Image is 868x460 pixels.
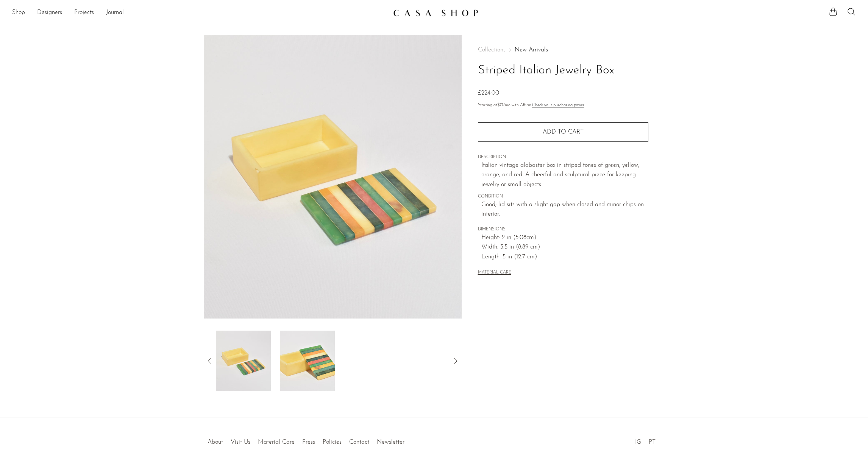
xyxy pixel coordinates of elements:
[349,439,369,445] a: Contact
[231,439,250,445] a: Visit Us
[12,6,387,19] nav: Desktop navigation
[478,270,511,276] button: MATERIAL CARE
[280,331,335,391] img: Striped Italian Jewelry Box
[631,433,659,448] ul: Social Medias
[74,8,94,18] a: Projects
[649,439,656,445] a: PT
[543,129,584,135] span: Add to cart
[481,200,648,219] span: Good; lid sits with a slight gap when closed and minor chips on interior.
[635,439,641,445] a: IG
[302,439,315,445] a: Press
[216,331,271,391] img: Striped Italian Jewelry Box
[478,193,648,200] span: CONDITION
[481,161,648,190] p: Italian vintage alabaster box in striped tones of green, yellow, orange, and red. A cheerful and ...
[532,103,584,107] a: Check your purchasing power - Learn more about Affirm Financing (opens in modal)
[204,35,462,319] img: Striped Italian Jewelry Box
[204,433,408,448] ul: Quick links
[478,47,648,53] nav: Breadcrumbs
[478,154,648,161] span: DESCRIPTION
[478,122,648,142] button: Add to cart
[106,8,124,18] a: Journal
[208,439,223,445] a: About
[481,233,648,243] span: Height: 2 in (5.08cm)
[478,61,648,80] h1: Striped Italian Jewelry Box
[37,8,62,18] a: Designers
[497,103,503,107] span: $77
[481,242,648,252] span: Width: 3.5 in (8.89 cm)
[478,102,648,109] p: Starting at /mo with Affirm.
[478,226,648,233] span: DIMENSIONS
[323,439,342,445] a: Policies
[515,47,548,53] a: New Arrivals
[12,6,387,19] ul: NEW HEADER MENU
[478,90,499,96] span: £224.00
[12,8,25,18] a: Shop
[481,252,648,262] span: Length: 5 in (12.7 cm)
[258,439,295,445] a: Material Care
[478,47,506,53] span: Collections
